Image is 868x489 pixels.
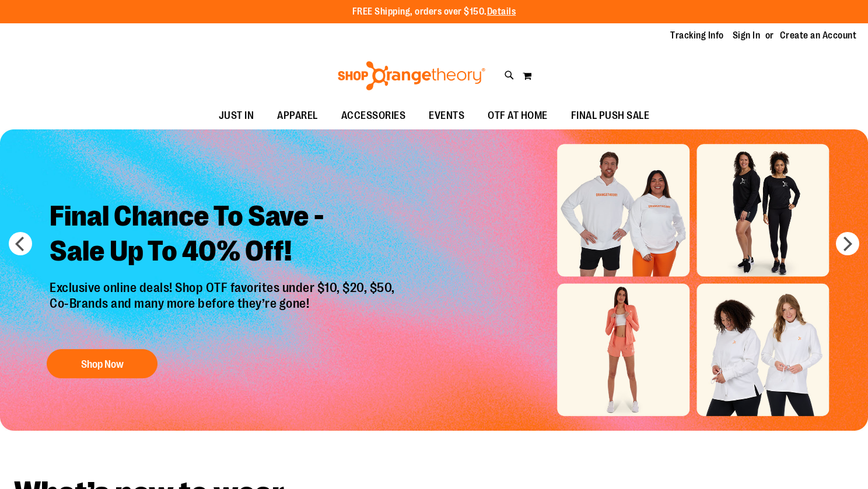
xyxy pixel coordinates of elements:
[780,29,857,42] a: Create an Account
[207,103,266,129] a: JUST IN
[559,103,661,129] a: FINAL PUSH SALE
[219,103,254,129] span: JUST IN
[417,103,476,129] a: EVENTS
[265,103,330,129] a: APPAREL
[9,232,32,255] button: prev
[488,103,548,129] span: OTF AT HOME
[41,190,407,384] a: Final Chance To Save -Sale Up To 40% Off! Exclusive online deals! Shop OTF favorites under $10, $...
[277,103,318,129] span: APPAREL
[336,61,487,90] img: Shop Orangetheory
[571,103,650,129] span: FINAL PUSH SALE
[487,6,516,17] a: Details
[733,29,761,42] a: Sign In
[41,280,407,337] p: Exclusive online deals! Shop OTF favorites under $10, $20, $50, Co-Brands and many more before th...
[41,190,407,280] h2: Final Chance To Save - Sale Up To 40% Off!
[836,232,859,255] button: next
[341,103,406,129] span: ACCESSORIES
[429,103,464,129] span: EVENTS
[352,5,516,19] p: FREE Shipping, orders over $150.
[476,103,559,129] a: OTF AT HOME
[47,349,157,378] button: Shop Now
[330,103,418,129] a: ACCESSORIES
[670,29,724,42] a: Tracking Info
